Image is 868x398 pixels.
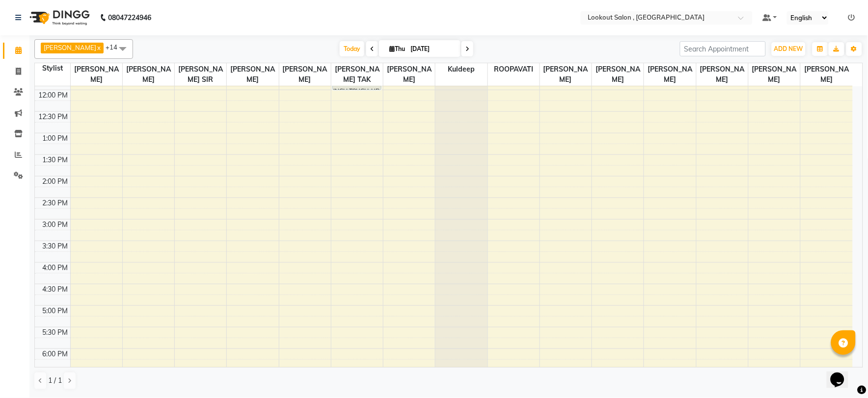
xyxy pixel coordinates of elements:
input: Search Appointment [680,41,766,56]
span: [PERSON_NAME] [697,63,748,86]
span: [PERSON_NAME] SIR [175,63,226,86]
iframe: chat widget [827,359,858,388]
a: x [96,44,101,51]
span: [PERSON_NAME] [44,44,96,51]
button: ADD NEW [772,42,806,56]
span: [PERSON_NAME] TAK [331,63,383,86]
span: ROOPAVATI [488,63,540,75]
span: Today [340,41,364,56]
img: logo [25,4,92,31]
div: 1:30 PM [41,155,70,165]
span: kuldeep [435,63,487,75]
span: [PERSON_NAME] [279,63,331,86]
span: [PERSON_NAME] [540,63,592,86]
span: [PERSON_NAME] [71,63,122,86]
span: [PERSON_NAME] [801,63,853,86]
span: ADD NEW [774,45,803,52]
span: [PERSON_NAME] [227,63,278,86]
span: Thu [387,45,407,52]
div: 12:00 PM [37,90,70,100]
div: 4:00 PM [41,263,70,273]
div: 3:30 PM [41,241,70,251]
div: 2:00 PM [41,176,70,187]
div: 2:30 PM [41,198,70,208]
span: [PERSON_NAME] [644,63,696,86]
div: 6:00 PM [41,349,70,359]
span: [PERSON_NAME] [123,63,174,86]
span: [PERSON_NAME] [383,63,435,86]
div: 12:30 PM [37,112,70,122]
div: Stylist [35,63,70,74]
b: 08047224946 [108,4,151,31]
span: [PERSON_NAME] [592,63,644,86]
span: +14 [106,43,125,51]
div: 4:30 PM [41,284,70,295]
div: 5:30 PM [41,327,70,338]
div: 5:00 PM [41,306,70,316]
div: 1:00 PM [41,133,70,144]
span: 1 / 1 [48,375,62,386]
div: 3:00 PM [41,220,70,230]
input: 2025-09-04 [407,42,457,56]
span: [PERSON_NAME] [749,63,800,86]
